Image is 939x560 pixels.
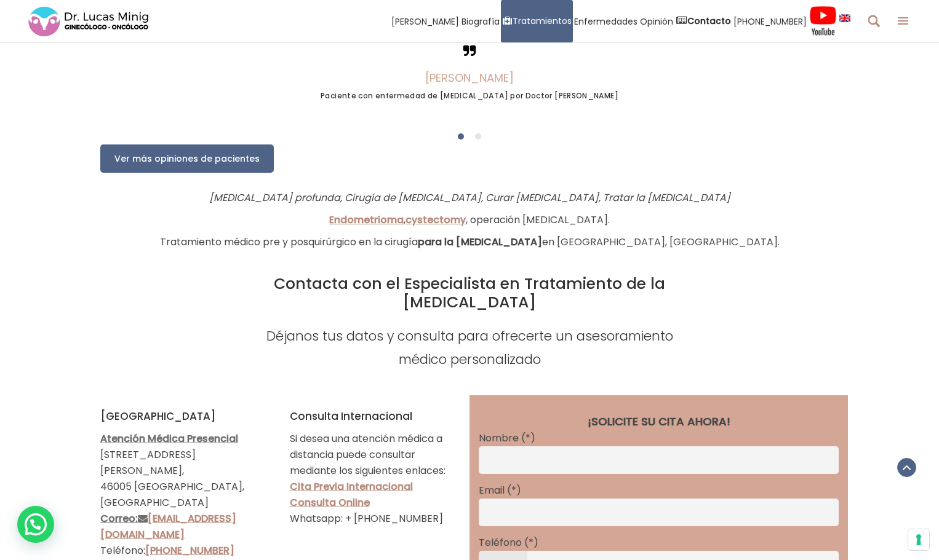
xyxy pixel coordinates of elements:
[329,213,404,227] a: Endometrioma
[100,72,839,84] h5: [PERSON_NAME]
[114,152,260,165] span: Ver más opiniones de pacientes
[479,430,839,446] p: Nombre (*)
[209,191,730,205] em: [MEDICAL_DATA] profunda, Cirugía de [MEDICAL_DATA], Curar [MEDICAL_DATA], Tratar la [MEDICAL_DATA]
[574,14,637,28] span: Enfermedades
[290,431,461,527] p: Si desea una atención médica a distancia puede consultar mediante los siguientes enlaces: Whatsap...
[100,90,839,102] h6: Paciente con enfermedad de [MEDICAL_DATA] por Doctor [PERSON_NAME]
[908,529,929,550] button: Sus preferencias de consentimiento para tecnologías de seguimiento
[462,14,500,28] span: Biografía
[290,495,370,510] a: Consulta Online
[100,511,148,526] a: Correo:
[100,144,274,173] a: Ver más opiniones de pacientes
[513,14,572,28] span: Tratamientos
[17,506,54,543] div: WhatsApp contact
[248,275,691,312] h2: Contacta con el Especialista en Tratamiento de la [MEDICAL_DATA]
[290,479,413,494] a: Cita Previa Internacional
[391,14,459,28] span: [PERSON_NAME]
[640,14,673,28] span: Opinión
[733,14,807,28] span: [PHONE_NUMBER]
[418,235,542,249] strong: para la [MEDICAL_DATA]
[100,212,839,228] p: , , operación [MEDICAL_DATA].
[406,213,466,227] a: cystectomy
[290,408,461,425] h5: Consulta Internacional
[687,15,731,27] strong: Contacto
[100,408,271,425] h5: [GEOGRAPHIC_DATA]
[100,511,236,542] a: [EMAIL_ADDRESS][DOMAIN_NAME]
[248,325,691,371] h4: Déjanos tus datos y consulta para ofrecerte un asesoramiento médico personalizado
[588,414,730,429] strong: ¡SOLICITE SU CITA AHORA!
[479,483,839,499] p: Email (*)
[100,432,238,446] a: Atención Médica Presencial
[479,535,839,551] p: Teléfono (*)
[145,543,234,558] a: [PHONE_NUMBER]
[100,234,839,250] p: Tratamiento médico pre y posquirúrgico en la cirugía en [GEOGRAPHIC_DATA], [GEOGRAPHIC_DATA].
[839,14,850,22] img: language english
[809,6,837,36] img: Videos Youtube Ginecología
